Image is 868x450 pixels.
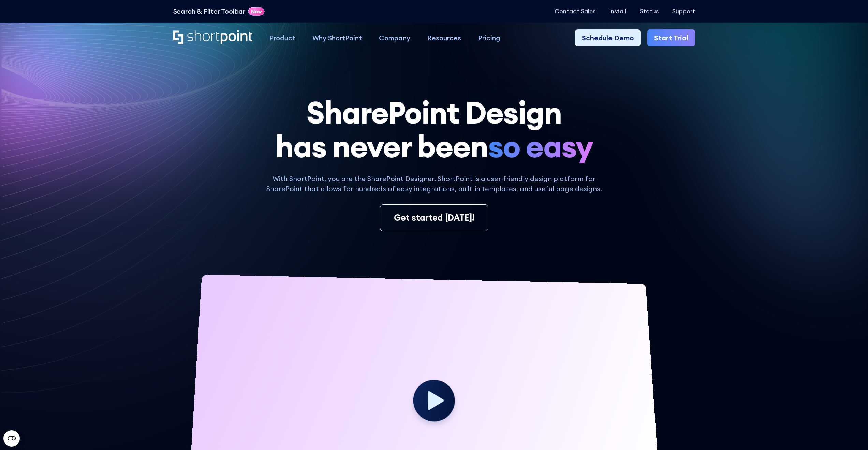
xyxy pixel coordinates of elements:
[647,29,695,46] a: Start Trial
[419,29,470,46] a: Resources
[575,29,641,46] a: Schedule Demo
[672,8,695,15] a: Support
[304,29,370,46] a: Why ShortPoint
[269,33,295,43] div: Product
[261,29,304,46] a: Product
[173,96,695,163] h1: SharePoint Design has never been
[478,33,500,43] div: Pricing
[394,211,474,224] div: Get started [DATE]!
[261,173,607,194] p: With ShortPoint, you are the SharePoint Designer. ShortPoint is a user-friendly design platform f...
[379,33,410,43] div: Company
[312,33,362,43] div: Why ShortPoint
[555,8,595,15] a: Contact Sales
[834,417,868,450] iframe: Chat Widget
[380,204,488,231] a: Get started [DATE]!
[173,30,253,45] a: Home
[609,8,626,15] a: Install
[3,430,20,447] button: Open CMP widget
[370,29,419,46] a: Company
[640,8,659,15] a: Status
[470,29,509,46] a: Pricing
[488,129,593,163] span: so easy
[427,33,461,43] div: Resources
[173,6,245,16] a: Search & Filter Toolbar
